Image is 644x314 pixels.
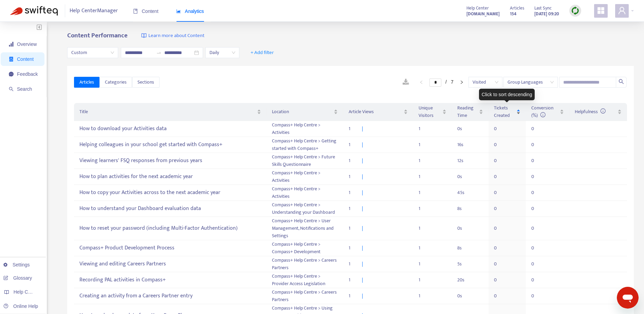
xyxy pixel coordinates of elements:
div: 12 s [457,157,483,164]
div: 1 [349,141,362,149]
span: Articles [510,4,524,12]
span: Articles [79,78,94,86]
span: swap-right [156,50,162,55]
div: How to download your Activities data [79,123,261,135]
span: search [9,87,14,91]
div: 8 s [457,244,483,252]
span: Content [133,8,159,14]
div: How to understand your Dashboard evaluation data [79,203,261,214]
span: Helpfulness [575,108,606,116]
div: 0 s [457,125,483,133]
span: book [133,9,138,14]
div: 0 [494,189,508,196]
div: 1 [419,276,446,284]
div: Recording PAL activities in Compass+ [79,275,261,286]
button: Articles [74,77,99,88]
button: Sections [132,77,160,88]
span: Reading Time [457,104,478,119]
div: 1 [349,125,362,133]
button: left [416,78,427,86]
div: 16 s [457,141,483,149]
span: message [9,72,14,76]
span: Conversion (%) [531,104,553,119]
th: Article Views [343,103,413,121]
div: 1 [419,260,446,268]
span: right [460,80,464,84]
th: Location [266,103,343,121]
div: 1 [419,244,446,252]
div: How to plan activities for the next academic year [79,171,261,182]
div: 20 s [457,276,483,284]
div: 0 [494,157,508,164]
strong: [DATE] 09:20 [534,10,559,18]
div: 0 s [457,173,483,180]
div: 0 [531,157,545,164]
div: Helping colleagues in your school get started with Compass+ [79,139,261,151]
td: Compass+ Help Centre > Future Skills Questionnaire [266,153,343,169]
td: Compass+ Help Centre > Activities [266,185,343,201]
span: Overview [17,41,37,47]
span: container [9,57,14,62]
div: 1 [349,260,362,268]
span: Help Center [466,4,489,12]
td: Compass+ Help Centre > Compass+ Development [266,240,343,256]
iframe: Button to launch messaging window [617,287,639,309]
div: Viewing and editing Careers Partners [79,259,261,270]
div: 0 [494,225,508,232]
th: Unique Visitors [413,103,452,121]
span: Sections [137,78,154,86]
li: Previous Page [416,78,427,86]
td: Compass+ Help Centre > Getting started with Compass+ [266,137,343,153]
th: Title [74,103,266,121]
div: 0 [494,173,508,180]
button: Categories [99,77,132,88]
a: Online Help [3,303,38,309]
div: 1 [419,205,446,212]
div: 0 [531,244,545,252]
div: 5 s [457,260,483,268]
div: 8 s [457,205,483,212]
td: Compass+ Help Centre > Careers Partners [266,288,343,304]
span: to [156,50,162,55]
span: Content [17,56,34,62]
span: Group Languages [508,77,554,87]
div: 0 [494,205,508,212]
span: Search [17,86,32,92]
div: 0 s [457,225,483,232]
div: 0 [531,173,545,180]
span: Visited [473,77,498,87]
li: 1/7 [429,78,454,86]
div: 0 [531,292,545,300]
div: Compass+ Product Development Process [79,243,261,254]
span: appstore [597,6,605,15]
div: Viewing learners' FSQ responses from previous years [79,155,261,167]
span: Learn more about Content [148,32,204,40]
span: Feedback [17,71,38,77]
span: search [619,79,624,84]
div: 0 [494,260,508,268]
div: 1 [349,244,362,252]
div: 45 s [457,189,483,196]
span: Help Center Manager [70,4,118,17]
span: Unique Visitors [419,104,441,119]
span: Tickets Created [494,104,515,119]
div: How to reset your password (including Multi-Factor Authentication) [79,223,261,234]
span: Article Views [349,108,402,116]
b: Content Performance [67,30,128,41]
span: Custom [71,48,114,58]
span: Daily [209,48,235,58]
div: Creating an activity from a Careers Partner entry [79,291,261,302]
div: 0 [531,141,545,149]
a: [DOMAIN_NAME] [466,10,500,18]
span: Analytics [176,8,204,14]
a: Glossary [3,275,32,281]
a: Learn more about Content [141,32,204,40]
span: Location [272,108,332,116]
div: 0 [531,225,545,232]
div: 1 [419,173,446,180]
button: right [456,78,467,86]
span: Help Centers [14,289,41,295]
div: 1 [349,276,362,284]
div: 1 [419,189,446,196]
div: Click to sort descending [479,89,535,100]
